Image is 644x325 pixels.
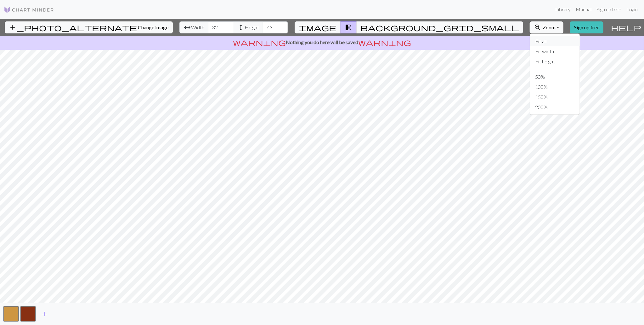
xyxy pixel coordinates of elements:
button: Fit all [530,36,580,46]
span: transition_fade [345,23,352,32]
span: image [299,23,336,32]
button: 200% [530,102,580,112]
span: arrow_range [184,23,191,32]
a: Sign up free [594,3,624,16]
button: Change image [5,21,173,33]
span: Height [245,24,259,31]
span: warning [233,38,286,47]
button: Add color [37,308,52,320]
img: Logo [4,6,54,14]
button: Zoom [530,21,563,33]
a: Library [553,3,573,16]
span: Change image [138,24,169,30]
span: warning [358,38,411,47]
a: Sign up free [570,21,603,33]
span: height [237,23,245,32]
span: add [41,310,48,318]
span: help [611,23,641,32]
span: background_grid_small [360,23,519,32]
button: 150% [530,92,580,102]
p: Nothing you do here will be saved [3,38,641,46]
span: add_photo_alternate [9,23,137,32]
button: Fit height [530,56,580,67]
span: zoom_in [534,23,541,32]
button: 50% [530,72,580,82]
span: Zoom [543,24,556,30]
span: Width [191,24,204,31]
button: Fit width [530,46,580,56]
button: Help [608,19,644,36]
a: Login [624,3,640,16]
a: Manual [573,3,594,16]
button: 100% [530,82,580,92]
